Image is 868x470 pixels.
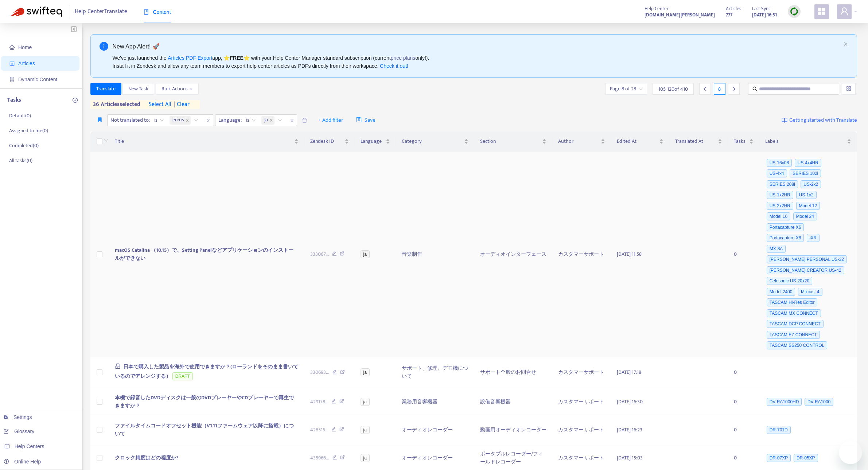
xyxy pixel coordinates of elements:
[767,191,793,199] span: US-1x2HR
[356,116,375,125] span: Save
[261,116,275,125] span: ja
[304,132,355,152] th: Zendesk ID
[351,114,381,126] button: saveSave
[154,115,164,126] span: is
[115,422,294,438] span: ファイルタイムコードオフセット機能（V1.11ファームウェア以降に搭載）について
[790,7,799,16] img: sync.dc5367851b00ba804db3.png
[156,83,199,95] button: Bulk Actionsdown
[246,115,256,126] span: is
[617,368,641,376] span: [DATE] 17:18
[552,152,611,357] td: カスタマーサポート
[9,77,15,82] span: container
[380,63,408,69] a: Check it out!
[474,132,552,152] th: Section
[396,388,474,416] td: 業務用音響機器
[396,132,474,152] th: Category
[767,245,786,253] span: MX-8A
[149,100,171,109] span: select all
[310,250,329,258] span: 333067 ...
[189,87,193,91] span: down
[617,426,642,434] span: [DATE] 16:23
[782,117,787,123] img: image-link
[172,372,193,380] span: DRAFT
[396,152,474,357] td: 音楽制作
[645,11,715,19] a: [DOMAIN_NAME][PERSON_NAME]
[18,77,57,82] span: Dynamic Content
[714,83,725,95] div: 8
[310,398,328,406] span: 429178 ...
[789,116,857,125] span: Getting started with Translate
[767,298,818,306] span: TASCAM Hi-Res Editor
[73,98,78,103] span: plus-circle
[726,11,732,19] strong: 777
[9,142,39,149] p: Completed ( 0 )
[172,116,184,125] span: en-us
[726,5,741,13] span: Articles
[767,223,804,231] span: Portacapture X6
[115,363,121,369] span: lock
[171,100,190,109] span: clear
[9,157,32,164] p: All tasks ( 0 )
[215,115,243,126] span: Language :
[645,5,669,13] span: Help Center
[108,115,151,126] span: Not translated to :
[104,138,108,143] span: down
[18,60,35,66] span: Articles
[844,42,848,47] button: close
[310,137,343,145] span: Zendesk ID
[675,137,716,145] span: Translated At
[552,416,611,444] td: カスタマーサポート
[9,45,15,50] span: home
[310,454,329,462] span: 435966 ...
[552,357,611,388] td: カスタマーサポート
[115,246,293,262] span: macOS Catalina （10.15）で、Setting Panelなどアプリケーションのインストールができない
[109,132,304,152] th: Title
[617,397,643,406] span: [DATE] 16:30
[75,5,127,19] span: Help Center Translate
[310,426,328,434] span: 428515 ...
[752,5,771,13] span: Last Sync
[115,454,178,462] span: クロック精度はどの程度か?
[801,180,821,188] span: US-2x2
[840,7,849,16] span: user
[15,443,44,449] span: Help Centers
[767,180,798,188] span: SERIES 208i
[11,7,62,17] img: Swifteq
[318,116,343,125] span: + Add filter
[269,118,273,122] span: close
[767,288,795,296] span: Model 2400
[361,368,370,376] span: ja
[767,454,791,462] span: DR-07XP
[767,255,847,263] span: [PERSON_NAME] PERSONAL US-32
[767,202,793,210] span: US-2x2HR
[844,42,848,46] span: close
[7,96,21,105] p: Tasks
[805,398,833,406] span: DV-RA1000
[767,169,787,177] span: US-4x4
[90,83,121,95] button: Translate
[170,116,191,125] span: en-us
[796,191,817,199] span: US-1x2
[794,454,818,462] span: DR-05XP
[287,116,297,125] span: close
[361,426,370,434] span: ja
[480,137,541,145] span: Section
[355,132,396,152] th: Language
[734,137,748,145] span: Tasks
[115,363,299,380] span: 日本で購入した製品を海外で使用できますか？(ローランドをそのまま書いているのでアレンジする）
[767,398,802,406] span: DV-RA1000HD
[767,266,844,274] span: [PERSON_NAME] CREATOR US-42
[767,320,824,328] span: TASCAM DCP CONNECT
[552,132,611,152] th: Author
[113,42,841,51] div: New App Alert! 🚀
[759,132,857,152] th: Labels
[617,454,643,462] span: [DATE] 15:03
[115,393,294,410] span: 本機で録音したDVDディスクは一般のDVDプレーヤーやCDプレーヤーで再生できますか？
[728,357,759,388] td: 0
[9,61,15,66] span: account-book
[96,85,116,93] span: Translate
[186,118,189,122] span: close
[100,42,108,51] span: info-circle
[790,169,821,177] span: SERIES 102i
[361,398,370,406] span: ja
